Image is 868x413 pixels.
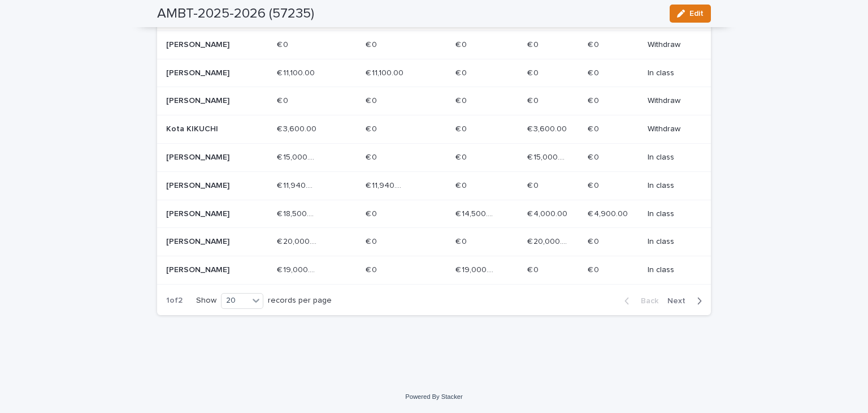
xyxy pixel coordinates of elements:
p: [PERSON_NAME] [166,40,247,50]
p: € 11,100.00 [366,66,406,78]
p: € 0 [455,150,469,162]
p: € 0 [366,122,379,134]
tr: [PERSON_NAME]€ 11,100.00€ 11,100.00 € 11,100.00€ 11,100.00 € 0€ 0 € 0€ 0 € 0€ 0 In class [157,59,711,87]
p: € 0 [455,122,469,134]
p: records per page [268,296,332,306]
a: Powered By Stacker [405,393,462,400]
p: In class [648,68,693,78]
p: € 19,000.00 [277,263,319,275]
p: € 0 [366,38,379,50]
span: Next [667,297,692,305]
p: € 15,000.00 [527,150,570,162]
p: € 0 [455,235,469,247]
p: [PERSON_NAME] [166,181,247,191]
p: € 11,940.00 [277,179,319,191]
button: Next [663,296,711,306]
p: [PERSON_NAME] [166,96,247,106]
p: € 0 [277,38,290,50]
p: In class [648,209,693,219]
p: 1 of 2 [157,287,192,315]
p: € 0 [455,66,469,78]
p: [PERSON_NAME] [166,153,247,162]
span: Back [634,297,658,305]
p: € 0 [588,66,601,78]
p: € 0 [455,179,469,191]
p: € 0 [588,179,601,191]
p: € 0 [588,150,601,162]
p: Kota KIKUCHI [166,124,247,134]
tr: [PERSON_NAME]€ 15,000.00€ 15,000.00 € 0€ 0 € 0€ 0 € 15,000.00€ 15,000.00 € 0€ 0 In class [157,143,711,171]
tr: [PERSON_NAME]€ 0€ 0 € 0€ 0 € 0€ 0 € 0€ 0 € 0€ 0 Withdraw [157,31,711,59]
p: € 20,000.00 [527,235,570,247]
p: [PERSON_NAME] [166,265,247,275]
p: In class [648,153,693,162]
p: € 0 [588,122,601,134]
p: € 4,900.00 [588,207,630,219]
p: € 0 [366,94,379,106]
p: In class [648,181,693,191]
button: Back [615,296,663,306]
tr: [PERSON_NAME]€ 18,500.00€ 18,500.00 € 0€ 0 € 14,500.00€ 14,500.00 € 4,000.00€ 4,000.00 € 4,900.00... [157,200,711,228]
p: € 0 [588,94,601,106]
p: € 19,000.00 [455,263,498,275]
p: Withdraw [648,124,693,134]
p: € 0 [588,263,601,275]
h2: AMBT-2025-2026 (57235) [157,6,314,22]
span: Edit [689,10,704,18]
p: € 11,100.00 [277,66,317,78]
tr: [PERSON_NAME]€ 11,940.00€ 11,940.00 € 11,940.00€ 11,940.00 € 0€ 0 € 0€ 0 € 0€ 0 In class [157,171,711,200]
p: € 15,000.00 [277,150,319,162]
tr: Kota KIKUCHI€ 3,600.00€ 3,600.00 € 0€ 0 € 0€ 0 € 3,600.00€ 3,600.00 € 0€ 0 Withdraw [157,115,711,144]
p: € 0 [527,263,541,275]
p: [PERSON_NAME] [166,237,247,247]
p: € 3,600.00 [277,122,319,134]
button: Edit [670,5,711,23]
p: € 0 [527,179,541,191]
p: [PERSON_NAME] [166,209,247,219]
tr: [PERSON_NAME]€ 0€ 0 € 0€ 0 € 0€ 0 € 0€ 0 € 0€ 0 Withdraw [157,87,711,115]
p: € 0 [455,38,469,50]
p: Withdraw [648,96,693,106]
p: € 4,000.00 [527,207,570,219]
p: € 0 [588,235,601,247]
tr: [PERSON_NAME]€ 20,000.00€ 20,000.00 € 0€ 0 € 0€ 0 € 20,000.00€ 20,000.00 € 0€ 0 In class [157,228,711,256]
p: € 14,500.00 [455,207,498,219]
div: 20 [222,295,249,307]
p: € 0 [588,38,601,50]
p: € 0 [366,207,379,219]
p: € 0 [366,235,379,247]
p: Withdraw [648,40,693,50]
p: € 0 [527,94,541,106]
p: € 20,000.00 [277,235,319,247]
p: In class [648,237,693,247]
p: € 0 [527,66,541,78]
p: € 11,940.00 [366,179,408,191]
p: € 3,600.00 [527,122,569,134]
p: Show [196,296,216,306]
p: € 18,500.00 [277,207,319,219]
p: In class [648,265,693,275]
p: € 0 [366,150,379,162]
p: € 0 [455,94,469,106]
tr: [PERSON_NAME]€ 19,000.00€ 19,000.00 € 0€ 0 € 19,000.00€ 19,000.00 € 0€ 0 € 0€ 0 In class [157,256,711,285]
p: [PERSON_NAME] [166,68,247,78]
p: € 0 [527,38,541,50]
p: € 0 [277,94,290,106]
p: € 0 [366,263,379,275]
